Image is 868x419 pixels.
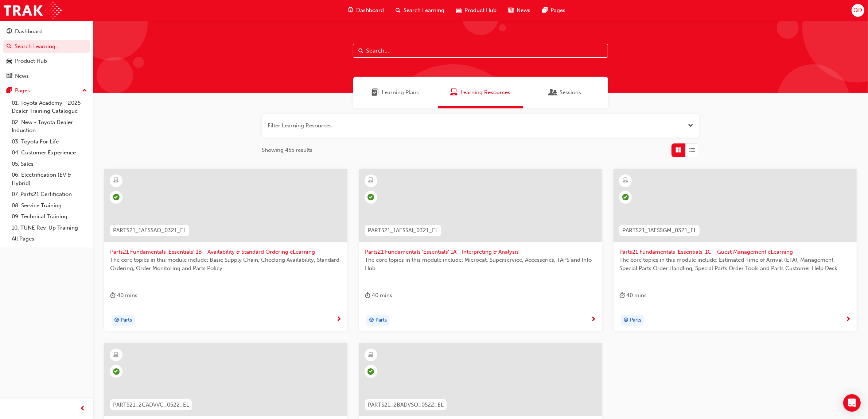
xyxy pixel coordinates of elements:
[591,316,596,323] span: next-icon
[367,194,374,200] span: learningRecordVerb_COMPLETE-icon
[365,256,596,272] span: The core topics in this module include: Microcat, Superservice, Accessories, TAPS and Info Hub
[9,117,90,136] a: 02. New - Toyota Dealer Induction
[390,3,450,18] a: search-iconSearch Learning
[614,169,857,332] a: PARTS21_1AESSGM_0321_ELParts21 Fundamentals 'Essentials' 1C - Guest Management eLearningThe core ...
[113,194,120,200] span: learningRecordVerb_COMPLETE-icon
[113,368,120,375] span: learningRecordVerb_COMPLETE-icon
[560,88,581,97] span: Sessions
[623,176,628,185] span: learningResourceType_ELEARNING-icon
[450,88,458,97] span: Learning Resources
[619,291,625,300] span: duration-icon
[542,6,548,15] span: pages-icon
[365,291,392,300] div: 40 mins
[365,248,596,256] span: Parts21 Fundamentals 'Essentials' 1A - Interpreting & Analysis
[9,233,90,245] a: All Pages
[9,158,90,170] a: 05. Sales
[367,368,374,375] span: learningRecordVerb_PASS-icon
[404,6,444,15] span: Search Learning
[623,316,628,325] span: target-icon
[104,169,347,332] a: PARTS21_1AESSAO_0321_ELParts21 Fundamentals 'Essentials' 1B - Availability & Standard Ordering eL...
[853,6,862,15] span: QD
[460,88,510,97] span: Learning Resources
[550,88,557,97] span: Sessions
[368,226,438,235] span: PARTS21_1AESSAI_0321_EL
[110,291,137,300] div: 40 mins
[523,77,608,108] a: SessionsSessions
[359,169,602,332] a: PARTS21_1AESSAI_0321_ELParts21 Fundamentals 'Essentials' 1A - Interpreting & AnalysisThe core top...
[630,316,641,324] span: Parts
[365,291,370,300] span: duration-icon
[15,57,47,65] div: Product Hub
[622,194,629,200] span: learningRecordVerb_COMPLETE-icon
[7,28,12,35] span: guage-icon
[113,401,189,409] span: PARTS21_2CADVVC_0522_EL
[9,97,90,117] a: 01. Toyota Academy - 2025 Dealer Training Catalogue
[4,2,62,19] img: Trak
[3,69,90,83] a: News
[382,88,419,97] span: Learning Plans
[121,316,132,324] span: Parts
[342,3,390,18] a: guage-iconDashboard
[7,73,12,80] span: news-icon
[15,27,43,36] div: Dashboard
[3,84,90,97] button: Pages
[262,146,312,154] span: Showing 455 results
[464,6,497,15] span: Product Hub
[369,316,374,325] span: target-icon
[9,200,90,211] a: 08. Service Training
[852,4,864,17] button: QD
[7,58,12,65] span: car-icon
[114,176,119,185] span: learningResourceType_ELEARNING-icon
[550,6,565,15] span: Pages
[358,47,363,55] span: Search
[536,3,571,18] a: pages-iconPages
[502,3,536,18] a: news-iconNews
[80,404,86,414] span: prev-icon
[396,6,401,15] span: search-icon
[7,88,12,94] span: pages-icon
[114,350,119,360] span: learningResourceType_ELEARNING-icon
[353,77,438,108] a: Learning PlansLearning Plans
[114,316,119,325] span: target-icon
[688,122,693,130] button: Open the filter
[368,176,373,185] span: learningResourceType_ELEARNING-icon
[356,6,384,15] span: Dashboard
[9,147,90,158] a: 04. Customer Experience
[15,87,30,95] div: Pages
[619,256,851,272] span: The core topics in this module include: Estimated Time of Arrival (ETA), Management, Special Part...
[113,226,186,235] span: PARTS21_1AESSAO_0321_EL
[3,25,90,38] a: Dashboard
[348,6,353,15] span: guage-icon
[9,169,90,189] a: 06. Electrification (EV & Hybrid)
[508,6,514,15] span: news-icon
[845,316,851,323] span: next-icon
[619,291,647,300] div: 40 mins
[3,54,90,68] a: Product Hub
[619,248,851,256] span: Parts21 Fundamentals 'Essentials' 1C - Guest Management eLearning
[438,77,523,108] a: Learning ResourcesLearning Resources
[690,146,695,154] span: List
[15,72,29,80] div: News
[7,43,12,50] span: search-icon
[456,6,462,15] span: car-icon
[368,350,373,360] span: learningResourceType_ELEARNING-icon
[372,88,379,97] span: Learning Plans
[9,222,90,234] a: 10. TUNE Rev-Up Training
[9,211,90,222] a: 09. Technical Training
[843,394,861,412] div: Open Intercom Messenger
[336,316,342,323] span: next-icon
[3,40,90,53] a: Search Learning
[450,3,502,18] a: car-iconProduct Hub
[110,248,342,256] span: Parts21 Fundamentals 'Essentials' 1B - Availability & Standard Ordering eLearning
[622,226,697,235] span: PARTS21_1AESSGM_0321_EL
[9,136,90,147] a: 03. Toyota For Life
[82,86,87,96] span: up-icon
[110,291,116,300] span: duration-icon
[110,256,342,272] span: The core topics in this module include: Basic Supply Chain, Checking Availability, Standard Order...
[517,6,530,15] span: News
[9,189,90,200] a: 07. Parts21 Certification
[353,44,608,58] input: Search...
